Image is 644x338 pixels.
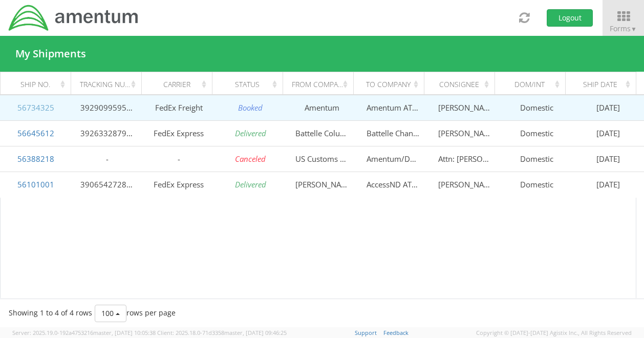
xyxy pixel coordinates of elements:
td: AccessND ATTN: [PERSON_NAME] [358,172,430,198]
td: FedEx Express [143,172,215,198]
td: [PERSON_NAME] [286,172,358,198]
span: Client: 2025.18.0-71d3358 [157,329,287,336]
div: Dom/Int [504,79,562,90]
span: master, [DATE] 10:05:38 [93,329,156,336]
td: [PERSON_NAME] [430,172,501,198]
td: US Customs & Border Patrol [286,146,358,172]
td: Amentum ATTN [PERSON_NAME], LRR-MDA TM [358,95,430,121]
button: Logout [547,9,593,27]
span: Copyright © [DATE]-[DATE] Agistix Inc., All Rights Reserved [476,329,632,337]
td: Battelle Columbus Office [286,121,358,146]
td: Domestic [501,95,572,121]
td: Amentum [286,95,358,121]
td: Domestic [501,146,572,172]
td: - [143,146,215,172]
td: 392633287910 [72,121,143,146]
td: Domestic [501,121,572,146]
td: [DATE] [572,146,644,172]
td: FedEx Express [143,121,215,146]
div: Ship Date [574,79,633,90]
span: 100 [101,308,114,318]
img: dyn-intl-logo-049831509241104b2a82.png [8,4,140,32]
h4: My Shipments [15,48,86,59]
i: Canceled [235,154,266,164]
td: Amentum/DHS S&T [358,146,430,172]
td: [PERSON_NAME] [430,121,501,146]
td: FedEx Freight [143,95,215,121]
a: 56101001 [17,179,54,189]
div: Ship No. [10,79,68,90]
i: Delivered [235,179,266,189]
div: Consignee [433,79,491,90]
span: master, [DATE] 09:46:25 [224,329,287,336]
td: Attn: [PERSON_NAME] [430,146,501,172]
td: - [72,146,143,172]
div: To Company [362,79,420,90]
td: [DATE] [572,121,644,146]
td: Battelle Chantilly Office [358,121,430,146]
td: 392909959534 [72,95,143,121]
div: Carrier [151,79,208,90]
td: [PERSON_NAME] [430,95,501,121]
span: Server: 2025.19.0-192a4753216 [12,329,156,336]
td: 390654272832 [72,172,143,198]
td: Domestic [501,172,572,198]
td: [DATE] [572,95,644,121]
div: Status [221,79,279,90]
td: [DATE] [572,172,644,198]
button: 100 [95,305,126,322]
i: Booked [238,102,263,113]
div: From Company [292,79,350,90]
a: Feedback [383,329,409,336]
a: 56734325 [17,102,54,113]
i: Delivered [235,128,266,138]
span: ▼ [631,25,637,33]
a: Support [355,329,377,336]
div: rows per page [95,305,176,322]
a: 56388218 [17,154,54,164]
div: Tracking Number [80,79,138,90]
span: Showing 1 to 4 of 4 rows [9,308,92,318]
a: 56645612 [17,128,54,138]
span: Forms [610,24,637,33]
